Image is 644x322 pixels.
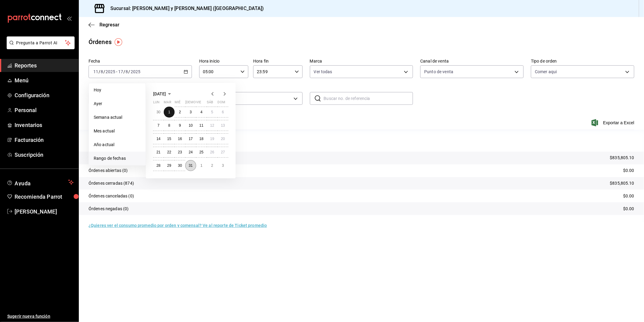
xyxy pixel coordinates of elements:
abbr: 13 de julio de 2025 [221,123,225,128]
a: ¿Quieres ver el consumo promedio por orden y comensal? Ve al reporte de Ticket promedio [89,223,267,228]
span: Inventarios [15,121,74,129]
abbr: 2 de julio de 2025 [179,110,181,114]
span: Configuración [15,91,74,99]
p: Órdenes cerradas (874) [89,180,134,187]
span: Menú [15,76,74,84]
button: 13 de julio de 2025 [218,120,228,131]
p: $0.00 [623,167,634,174]
abbr: 10 de julio de 2025 [189,123,193,128]
abbr: sábado [207,100,213,107]
abbr: jueves [185,100,221,107]
span: Suscripción [15,151,74,159]
span: / [103,69,105,74]
button: 27 de julio de 2025 [218,147,228,158]
span: [PERSON_NAME] [15,207,74,216]
div: Órdenes [89,37,112,46]
abbr: 26 de julio de 2025 [210,150,214,154]
button: 3 de julio de 2025 [185,107,196,118]
abbr: 22 de julio de 2025 [167,150,171,154]
button: 28 de julio de 2025 [153,160,164,171]
span: Pregunta a Parrot AI [16,40,65,46]
input: -- [126,69,129,74]
button: 16 de julio de 2025 [175,133,185,144]
input: -- [93,69,99,74]
input: -- [118,69,123,74]
span: Ayuda [15,179,66,186]
span: Mes actual [94,128,141,134]
button: 2 de julio de 2025 [175,107,185,118]
input: ---- [105,69,116,74]
span: Regresar [99,22,119,28]
abbr: 11 de julio de 2025 [200,123,203,128]
button: 23 de julio de 2025 [175,147,185,158]
label: Fecha [89,59,192,63]
img: Tooltip marker [115,38,122,46]
a: Pregunta a Parrot AI [4,44,75,50]
span: Punto de venta [424,69,453,75]
p: Órdenes abiertas (0) [89,167,128,174]
span: Año actual [94,142,141,148]
span: Recomienda Parrot [15,193,74,201]
p: $835,805.10 [610,155,634,161]
span: Semana actual [94,114,141,121]
button: 21 de julio de 2025 [153,147,164,158]
span: Comer aqui [535,69,557,75]
input: ---- [130,69,141,74]
abbr: viernes [196,100,201,107]
label: Hora fin [253,59,302,63]
abbr: 8 de julio de 2025 [168,123,170,128]
label: Tipo de orden [531,59,634,63]
abbr: 4 de julio de 2025 [200,110,203,114]
button: Exportar a Excel [593,119,634,126]
abbr: 12 de julio de 2025 [210,123,214,128]
abbr: 27 de julio de 2025 [221,150,225,154]
button: 1 de agosto de 2025 [196,160,207,171]
button: 3 de agosto de 2025 [218,160,228,171]
abbr: lunes [153,100,159,107]
span: Facturación [15,136,74,144]
abbr: miércoles [175,100,180,107]
span: Reportes [15,61,74,70]
abbr: 17 de julio de 2025 [189,137,193,141]
button: 14 de julio de 2025 [153,133,164,144]
h3: Sucursal: [PERSON_NAME] y [PERSON_NAME] ([GEOGRAPHIC_DATA]) [106,5,264,12]
abbr: 3 de agosto de 2025 [222,163,224,168]
p: $835,805.10 [610,180,634,187]
abbr: 15 de julio de 2025 [167,137,171,141]
p: Órdenes negadas (0) [89,206,129,212]
button: 2 de agosto de 2025 [207,160,217,171]
button: 17 de julio de 2025 [185,133,196,144]
p: $0.00 [623,193,634,199]
abbr: 28 de julio de 2025 [156,163,160,168]
button: 6 de julio de 2025 [218,107,228,118]
span: Personal [15,106,74,114]
span: [DATE] [153,91,166,96]
input: -- [100,69,103,74]
button: 10 de julio de 2025 [185,120,196,131]
button: 1 de julio de 2025 [164,107,174,118]
input: Buscar no. de referencia [324,92,413,104]
abbr: 7 de julio de 2025 [157,123,159,128]
abbr: 30 de julio de 2025 [178,163,182,168]
abbr: 1 de agosto de 2025 [200,163,203,168]
button: 31 de julio de 2025 [185,160,196,171]
label: Canal de venta [420,59,524,63]
button: Pregunta a Parrot AI [7,36,75,49]
abbr: 1 de julio de 2025 [168,110,170,114]
button: 25 de julio de 2025 [196,147,207,158]
label: Marca [310,59,413,63]
span: - [116,69,117,74]
button: open_drawer_menu [67,16,72,21]
button: 5 de julio de 2025 [207,107,217,118]
abbr: 30 de junio de 2025 [156,110,160,114]
button: 18 de julio de 2025 [196,133,207,144]
p: Órdenes canceladas (0) [89,193,134,199]
button: 9 de julio de 2025 [175,120,185,131]
button: 19 de julio de 2025 [207,133,217,144]
span: Rango de fechas [94,155,141,162]
abbr: 5 de julio de 2025 [211,110,213,114]
span: / [99,69,100,74]
button: 4 de julio de 2025 [196,107,207,118]
button: 12 de julio de 2025 [207,120,217,131]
